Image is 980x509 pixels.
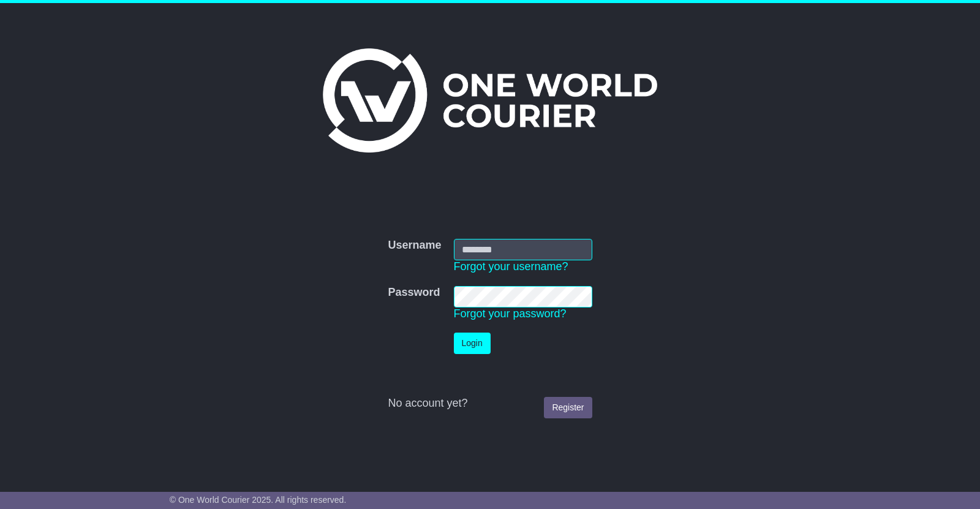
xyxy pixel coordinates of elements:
[388,397,592,410] div: No account yet?
[454,307,567,320] a: Forgot your password?
[388,239,441,252] label: Username
[388,286,440,300] label: Password
[454,260,568,273] a: Forgot your username?
[170,495,347,505] span: © One World Courier 2025. All rights reserved.
[544,397,592,418] a: Register
[454,333,491,354] button: Login
[323,48,657,153] img: One World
